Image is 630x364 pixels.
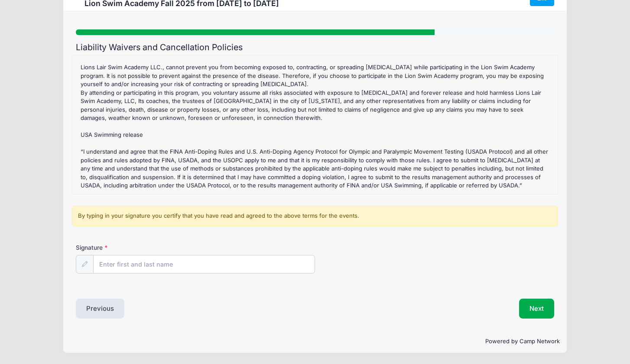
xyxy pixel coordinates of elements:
h2: Liability Waivers and Cancellation Policies [76,42,554,52]
div: : We will refund you all the session fee if you cancel one week prior the start. There is no refu... [77,60,554,190]
button: Previous [76,299,124,319]
p: Powered by Camp Network [70,337,559,346]
input: Enter first and last name [93,255,315,274]
label: Signature [76,243,195,252]
div: By typing in your signature you certify that you have read and agreed to the above terms for the ... [72,206,559,226]
button: Next [519,299,554,319]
